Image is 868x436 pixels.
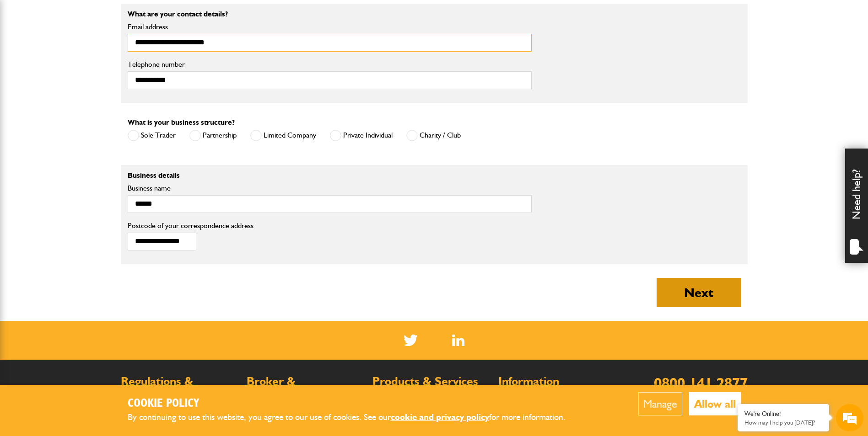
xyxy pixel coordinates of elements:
[638,392,682,415] button: Manage
[128,397,581,411] h2: Cookie Policy
[657,278,741,307] button: Next
[128,410,581,425] p: By continuing to use this website, you agree to our use of cookies. See our for more information.
[150,5,172,27] div: Minimize live chat window
[247,376,363,399] h2: Broker & Intermediary
[452,335,464,346] a: LinkedIn
[128,119,235,126] label: What is your business structure?
[744,419,822,426] p: How may I help you today?
[498,376,615,388] h2: Information
[12,138,167,159] input: Enter your phone number
[128,61,532,68] label: Telephone number
[452,335,464,346] img: Linked In
[16,51,38,64] img: d_20077148190_company_1631870298795_20077148190
[689,392,741,415] button: Allow all
[48,51,154,63] div: Chat with us now
[128,185,532,192] label: Business name
[128,222,267,229] label: Postcode of your correspondence address
[404,335,418,346] img: Twitter
[128,23,532,31] label: Email address
[12,112,167,132] input: Enter your email address
[744,410,822,418] div: We're Online!
[128,172,532,179] p: Business details
[406,130,461,141] label: Charity / Club
[250,130,316,141] label: Limited Company
[330,130,393,141] label: Private Individual
[121,376,237,399] h2: Regulations & Documents
[391,412,489,422] a: cookie and privacy policy
[654,374,748,392] a: 0800 141 2877
[12,165,167,274] textarea: Type your message and hit 'Enter'
[128,130,176,141] label: Sole Trader
[124,282,166,294] em: Start Chat
[12,85,167,105] input: Enter your last name
[128,11,532,18] p: What are your contact details?
[189,130,237,141] label: Partnership
[845,149,868,263] div: Need help?
[372,376,489,388] h2: Products & Services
